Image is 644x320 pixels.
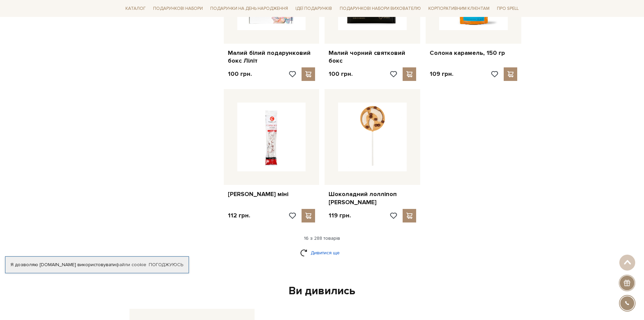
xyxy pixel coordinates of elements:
[293,3,335,14] a: Ідеї подарунків
[237,103,306,171] img: Ковбаса Фует міні
[123,3,148,14] a: Каталог
[329,190,416,206] a: Шоколадний лолліпоп [PERSON_NAME]
[149,262,183,268] a: Погоджуюсь
[120,235,524,241] div: 16 з 288 товарів
[337,3,424,14] a: Подарункові набори вихователю
[430,70,453,78] p: 109 грн.
[228,49,315,65] a: Малий білий подарунковий бокс Ліліт
[116,262,146,268] a: файли cookie
[5,262,189,268] div: Я дозволяю [DOMAIN_NAME] використовувати
[329,49,416,65] a: Малий чорний святковий бокс
[300,247,344,259] a: Дивитися ще
[426,3,492,14] a: Корпоративним клієнтам
[208,3,291,14] a: Подарунки на День народження
[329,212,351,219] p: 119 грн.
[430,49,517,57] a: Солона карамель, 150 гр
[127,284,518,298] div: Ви дивились
[228,212,250,219] p: 112 грн.
[228,190,315,198] a: [PERSON_NAME] міні
[494,3,521,14] a: Про Spell
[228,70,252,78] p: 100 грн.
[329,70,353,78] p: 100 грн.
[150,3,206,14] a: Подарункові набори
